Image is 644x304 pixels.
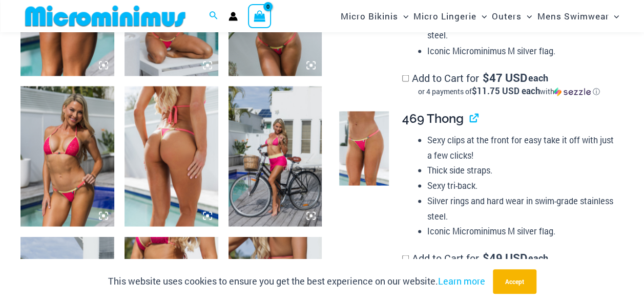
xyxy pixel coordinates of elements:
span: Menu Toggle [609,3,619,29]
p: This website uses cookies to ensure you get the best experience on our website. [108,274,485,289]
a: Learn more [438,275,485,287]
li: Iconic Microminimus M silver flag. [427,223,615,238]
span: 49 USD [483,252,527,263]
a: OutersMenu ToggleMenu Toggle [489,3,534,29]
img: Bubble Mesh Highlight Pink 469 Thong [339,111,389,185]
button: Accept [493,269,536,294]
a: Micro BikinisMenu ToggleMenu Toggle [338,3,411,29]
span: Micro Bikinis [341,3,398,29]
span: Outers [492,3,522,29]
img: Bubble Mesh Highlight Pink 309 Top 5404 Skirt [228,86,322,226]
a: Micro LingerieMenu ToggleMenu Toggle [411,3,489,29]
span: each [528,252,548,263]
span: each [528,72,548,82]
li: Sexy clips at the front for easy take it off with just a few clicks! [427,132,615,162]
span: 47 USD [483,72,527,82]
li: Thick side straps. [427,162,615,178]
li: Silver rings and hard wear in swim-grade stainless steel. [427,193,615,223]
div: or 4 payments of$11.75 USD eachwithSezzle Click to learn more about Sezzle [402,86,615,96]
img: Bubble Mesh Highlight Pink 309 Top 469 Thong [20,86,114,226]
span: $ [483,250,489,265]
img: Bubble Mesh Highlight Pink 469 Thong [124,86,218,226]
a: View Shopping Cart, empty [248,4,272,28]
a: Account icon link [228,12,238,21]
img: Sezzle [554,87,591,96]
a: Mens SwimwearMenu ToggleMenu Toggle [534,3,621,29]
li: Sexy tri-back. [427,178,615,193]
span: Menu Toggle [398,3,408,29]
nav: Site Navigation [337,2,624,31]
span: $11.75 USD each [471,84,539,96]
span: Micro Lingerie [413,3,476,29]
input: Add to Cart for$47 USD eachor 4 payments of$11.75 USD eachwithSezzle Click to learn more about Se... [402,75,409,81]
input: Add to Cart for$49 USD eachor 4 payments of$12.25 USD eachwithSezzle Click to learn more about Se... [402,255,409,262]
span: Menu Toggle [522,3,532,29]
span: 469 Thong [402,111,464,125]
span: Mens Swimwear [537,3,609,29]
label: Add to Cart for [402,251,615,276]
img: MM SHOP LOGO FLAT [21,5,190,28]
span: $ [483,70,489,84]
div: or 4 payments of with [402,86,615,96]
li: Iconic Microminimus M silver flag. [427,43,615,58]
span: Menu Toggle [476,3,487,29]
a: Search icon link [209,10,218,23]
label: Add to Cart for [402,71,615,96]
